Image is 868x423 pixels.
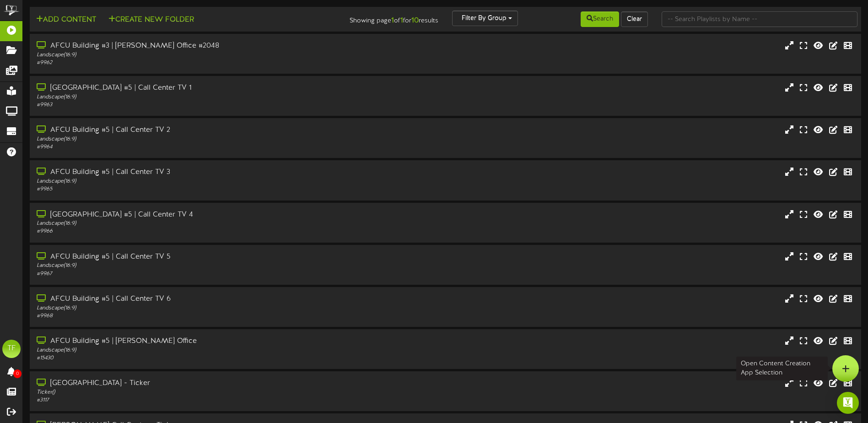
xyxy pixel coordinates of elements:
[37,347,369,354] div: Landscape ( 16:9 )
[37,167,369,178] div: AFCU Building #5 | Call Center TV 3
[662,11,857,27] input: -- Search Playlists by Name --
[452,11,518,26] button: Filter By Group
[621,11,648,27] button: Clear
[391,16,394,25] strong: 1
[37,312,369,320] div: # 9968
[37,93,369,101] div: Landscape ( 16:9 )
[37,262,369,270] div: Landscape ( 16:9 )
[37,396,369,404] div: # 3117
[37,51,369,59] div: Landscape ( 16:9 )
[37,185,369,193] div: # 9965
[37,354,369,362] div: # 15430
[581,11,619,27] button: Search
[37,125,369,136] div: AFCU Building #5 | Call Center TV 2
[33,14,99,26] button: Add Content
[411,16,419,25] strong: 10
[37,83,369,93] div: [GEOGRAPHIC_DATA] #5 | Call Center TV 1
[13,369,22,378] span: 0
[37,378,369,389] div: [GEOGRAPHIC_DATA] - Ticker
[837,392,859,414] div: Open Intercom Messenger
[37,220,369,228] div: Landscape ( 16:9 )
[37,178,369,185] div: Landscape ( 16:9 )
[37,101,369,109] div: # 9963
[106,14,197,26] button: Create New Folder
[37,304,369,312] div: Landscape ( 16:9 )
[306,11,445,26] div: Showing page of for results
[37,228,369,235] div: # 9966
[37,143,369,151] div: # 9964
[37,59,369,67] div: # 9962
[37,294,369,304] div: AFCU Building #5 | Call Center TV 6
[2,340,21,358] div: TF
[37,270,369,278] div: # 9967
[37,41,369,51] div: AFCU Building #3 | [PERSON_NAME] Office #2048
[37,136,369,143] div: Landscape ( 16:9 )
[37,336,369,347] div: AFCU Building #5 | [PERSON_NAME] Office
[37,210,369,220] div: [GEOGRAPHIC_DATA] #5 | Call Center TV 4
[37,252,369,262] div: AFCU Building #5 | Call Center TV 5
[400,16,403,25] strong: 1
[37,389,369,396] div: Ticker ( )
